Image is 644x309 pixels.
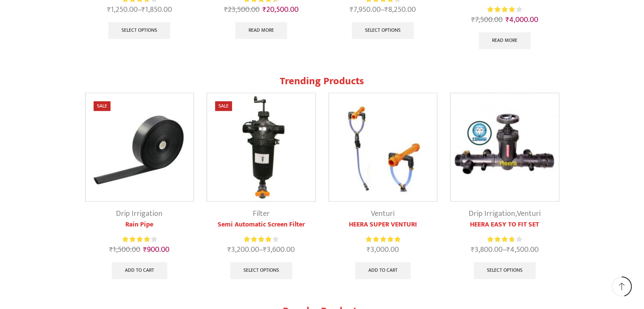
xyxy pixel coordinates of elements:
span: Rated out of 5 [487,235,514,244]
span: ₹ [109,243,113,256]
span: ₹ [143,243,147,256]
span: ₹ [471,243,475,256]
a: Add to cart: “HEERA SUPER VENTURI” [355,262,411,279]
div: Rated 3.91 out of 5 [487,5,522,14]
span: ₹ [141,3,145,16]
bdi: 900.00 [143,243,169,256]
a: Filter [253,207,270,220]
span: ₹ [384,3,388,16]
span: ₹ [506,243,510,256]
a: Read more about “Heera Brush Cutter” [235,22,287,39]
span: Sale [215,101,232,111]
span: ₹ [367,243,370,256]
img: Heera Rain Pipe [86,93,194,201]
span: ₹ [471,14,475,26]
div: Rated 4.13 out of 5 [122,235,157,244]
span: – [450,244,559,256]
span: – [207,244,316,256]
span: Rated out of 5 [244,235,271,244]
bdi: 3,600.00 [263,243,295,256]
a: Drip Irrigation [116,207,163,220]
span: ₹ [506,14,509,26]
div: , [450,208,559,220]
span: – [85,4,194,16]
a: Add to cart: “Rain Pipe” [112,262,167,279]
span: – [329,4,438,16]
div: Rated 5.00 out of 5 [366,235,400,244]
bdi: 1,850.00 [141,3,172,16]
span: Rated out of 5 [122,235,151,244]
bdi: 3,000.00 [367,243,399,256]
span: ₹ [227,243,231,256]
a: Drip Irrigation [469,207,515,220]
bdi: 4,500.00 [506,243,539,256]
span: Trending Products [280,73,364,90]
a: Semi Automatic Screen Filter [207,220,316,230]
div: Rated 3.92 out of 5 [244,235,278,244]
img: Semi Automatic Screen Filter [207,93,315,201]
span: ₹ [350,3,354,16]
a: Select options for “Heera Inline Drip Lateral” [108,22,170,39]
a: Rain Pipe [85,220,194,230]
a: HEERA EASY TO FIT SET [450,220,559,230]
span: Rated out of 5 [366,235,400,244]
bdi: 3,200.00 [227,243,259,256]
bdi: 23,500.00 [224,3,260,16]
bdi: 1,250.00 [107,3,138,16]
a: Venturi [371,207,395,220]
a: HEERA SUPER VENTURI [329,220,438,230]
a: Venturi [517,207,541,220]
bdi: 4,000.00 [506,14,538,26]
a: Read more about “Heera Gold Double Motor with Lithium Battery” [479,32,531,49]
span: Sale [94,101,111,111]
a: Select options for “HEERA EASY TO FIT SET” [474,262,536,279]
a: Select options for “Semi Automatic Screen Filter” [230,262,292,279]
span: Rated out of 5 [487,5,514,14]
a: Select options for “Heera Rain Gun Complete Set (1.25")” [352,22,414,39]
span: ₹ [263,3,266,16]
img: Heera Super Venturi [329,93,437,201]
bdi: 7,950.00 [350,3,381,16]
img: Heera Easy To Fit Set [451,93,559,201]
bdi: 8,250.00 [384,3,416,16]
span: ₹ [107,3,111,16]
span: ₹ [224,3,228,16]
bdi: 3,800.00 [471,243,503,256]
bdi: 1,500.00 [109,243,140,256]
bdi: 7,500.00 [471,14,503,26]
bdi: 20,500.00 [263,3,299,16]
span: ₹ [263,243,267,256]
div: Rated 3.83 out of 5 [487,235,522,244]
